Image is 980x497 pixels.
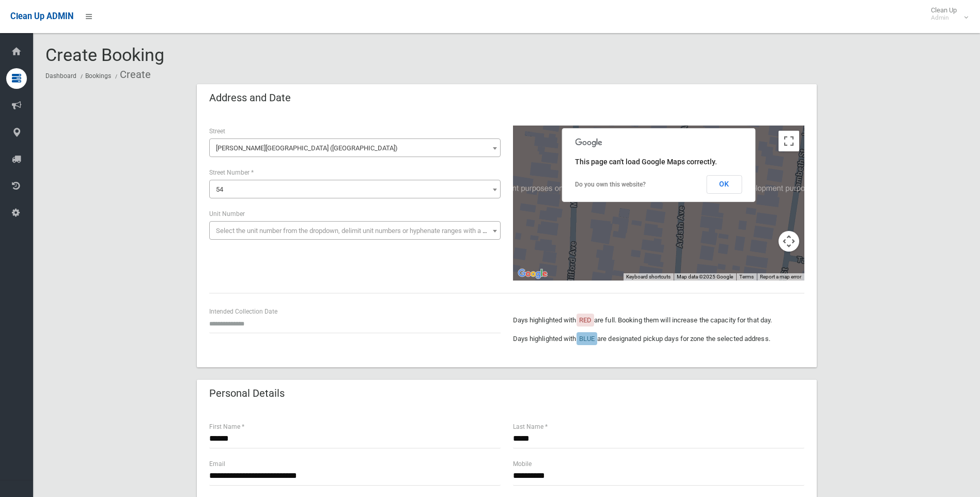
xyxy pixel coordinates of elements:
[779,131,799,151] button: Toggle fullscreen view
[575,181,646,188] a: Do you own this website?
[626,273,671,281] button: Keyboard shortcuts
[85,72,111,80] a: Bookings
[513,333,804,345] p: Days highlighted with are designated pickup days for zone the selected address.
[212,141,498,156] span: Ardath Avenue (PANANIA 2213)
[513,314,804,327] p: Days highlighted with are full. Booking them will increase the capacity for that day.
[516,267,550,281] a: Open this area in Google Maps (opens a new window)
[579,335,595,343] span: BLUE
[677,274,733,279] span: Map data ©2025 Google
[212,182,498,197] span: 54
[113,65,151,84] li: Create
[779,231,799,252] button: Map camera controls
[197,88,303,108] header: Address and Date
[209,180,501,198] span: 54
[197,383,297,403] header: Personal Details
[706,175,742,194] button: OK
[926,6,967,22] span: Clean Up
[575,158,717,166] span: This page can't load Google Maps correctly.
[579,316,592,324] span: RED
[216,227,505,235] span: Select the unit number from the dropdown, delimit unit numbers or hyphenate ranges with a comma
[931,14,957,22] small: Admin
[45,44,164,65] span: Create Booking
[516,267,550,281] img: Google
[216,185,223,193] span: 54
[45,72,76,80] a: Dashboard
[209,138,501,157] span: Ardath Avenue (PANANIA 2213)
[760,274,801,279] a: Report a map error
[739,274,754,279] a: Terms (opens in new tab)
[10,11,73,21] span: Clean Up ADMIN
